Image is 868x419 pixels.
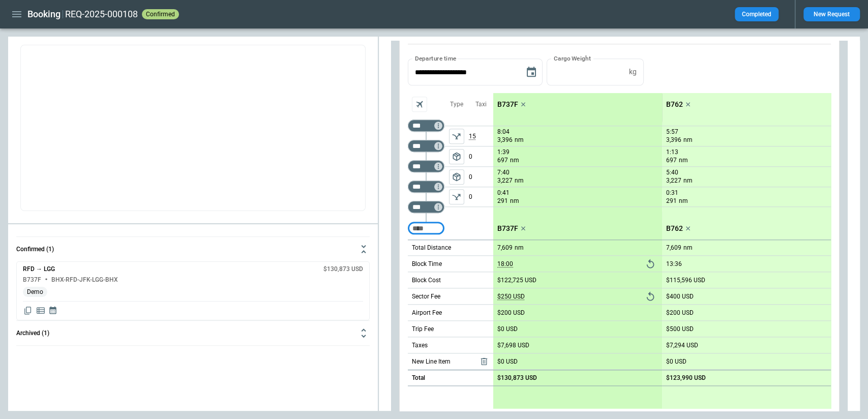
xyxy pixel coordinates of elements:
[449,129,464,144] button: left aligned
[666,260,682,268] p: 13:36
[469,146,493,166] p: 0
[412,357,451,366] p: New Line Item
[666,293,694,301] p: $400 USD
[554,54,591,63] label: Cargo Weight
[449,189,464,204] button: left aligned
[408,160,444,172] div: Too short
[23,288,47,296] span: Demo
[497,100,518,109] p: B737F
[475,100,487,109] p: Taxi
[643,256,658,272] button: Reset
[408,222,444,234] div: Too short
[497,293,525,301] p: $250 USD
[497,128,510,136] p: 8:04
[735,7,779,21] button: Completed
[412,292,440,301] p: Sector Fee
[415,54,457,63] label: Departure time
[679,197,688,205] p: nm
[449,149,464,164] button: left aligned
[497,136,513,144] p: 3,396
[16,261,370,320] div: Confirmed (1)
[666,374,706,382] p: $123,990 USD
[412,375,425,381] h6: Total
[629,68,637,76] p: kg
[497,374,537,382] p: $130,873 USD
[144,11,177,18] span: confirmed
[412,276,441,285] p: Block Cost
[497,169,510,176] p: 7:40
[48,306,57,316] span: Display quote schedule
[497,197,508,205] p: 291
[497,358,518,366] p: $0 USD
[666,156,677,165] p: 697
[683,176,693,185] p: nm
[497,277,536,284] p: $122,725 USD
[497,342,529,349] p: $7,698 USD
[497,148,510,156] p: 1:39
[683,244,693,252] p: nm
[666,136,681,144] p: 3,396
[666,325,694,333] p: $500 USD
[65,8,138,20] h2: REQ-2025-000108
[412,260,442,268] p: Block Time
[450,100,463,109] p: Type
[643,289,658,304] button: Reset
[380,38,850,41] div: this tab has helpText defined
[497,156,508,165] p: 697
[497,260,513,268] p: 18:00
[412,244,451,252] p: Total Distance
[666,224,683,233] p: B762
[412,97,427,112] span: Aircraft selection
[408,201,444,213] div: Too short
[497,325,518,333] p: $0 USD
[452,172,462,182] span: package_2
[412,341,428,350] p: Taxes
[666,342,698,349] p: $7,294 USD
[666,100,683,109] p: B762
[666,148,678,156] p: 1:13
[449,189,464,204] span: Type of sector
[408,119,444,132] div: Too short
[515,176,524,185] p: nm
[666,309,694,317] p: $200 USD
[449,169,464,185] span: Type of sector
[23,266,55,273] h6: RFD → LGG
[493,93,830,408] div: scrollable content
[16,330,49,337] h6: Archived (1)
[497,176,513,185] p: 3,227
[666,176,681,185] p: 3,227
[497,224,518,233] p: B737F
[666,244,681,252] p: 7,609
[412,325,434,334] p: Trip Fee
[666,128,678,136] p: 5:57
[666,197,677,205] p: 291
[23,277,41,283] h6: B737F
[521,62,542,82] button: Choose date, selected date is Sep 4, 2025
[408,140,444,152] div: Too short
[469,167,493,187] p: 0
[323,266,363,273] h6: $130,873 USD
[515,244,524,252] p: nm
[16,321,370,345] button: Archived (1)
[666,189,678,197] p: 0:31
[408,181,444,193] div: Too short
[497,309,525,317] p: $200 USD
[449,129,464,144] span: Type of sector
[452,152,462,162] span: package_2
[412,309,442,317] p: Airport Fee
[666,277,705,284] p: $115,596 USD
[666,358,686,366] p: $0 USD
[683,136,693,144] p: nm
[36,306,46,316] span: Display detailed quote content
[469,187,493,206] p: 0
[515,136,524,144] p: nm
[510,156,519,165] p: nm
[679,156,688,165] p: nm
[51,277,118,283] h6: BHX-RFD-JFK-LGG-BHX
[27,8,61,20] h1: Booking
[666,169,678,176] p: 5:40
[23,306,33,316] span: Copy quote content
[16,246,54,253] h6: Confirmed (1)
[449,149,464,164] span: Type of sector
[449,169,464,185] button: left aligned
